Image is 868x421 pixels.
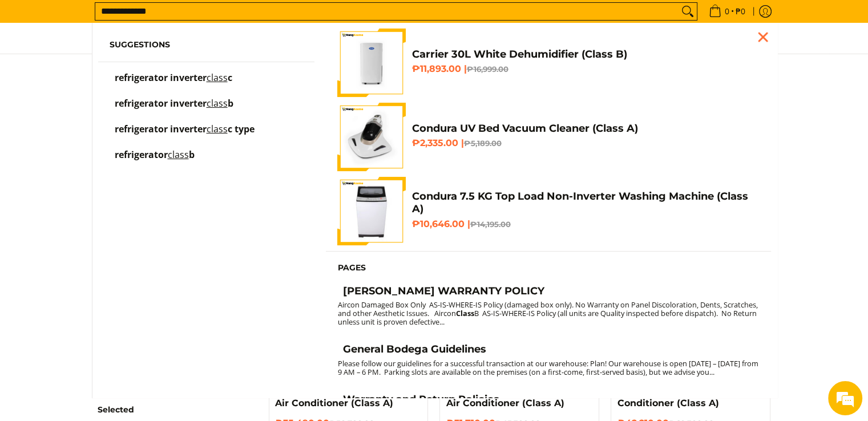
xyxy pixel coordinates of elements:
[337,263,760,273] h6: Pages
[342,393,499,406] h4: Warranty and Return Policies
[228,97,233,110] span: b
[411,63,760,75] h6: ₱11,893.00 |
[187,6,215,33] div: Minimize live chat window
[189,148,195,161] span: b
[168,148,189,161] mark: class
[340,177,403,245] img: condura-7.5kg-topload-non-inverter-washing-machine-class-c-full-view-mang-kosme
[342,285,544,298] h4: [PERSON_NAME] WARRANTY POLICY
[466,64,508,74] del: ₱16,999.00
[228,71,232,84] span: c
[110,151,304,171] a: refrigerator class b
[411,190,760,216] h4: Condura 7.5 KG Top Load Non-Inverter Washing Machine (Class A)
[734,7,747,15] span: ₱0
[115,99,233,119] p: refrigerator inverter class b
[337,393,760,409] a: Warranty and Return Policies
[723,7,731,15] span: 0
[337,343,760,359] a: General Bodega Guidelines
[115,74,232,94] p: refrigerator inverter class c
[337,29,760,97] a: carrier-30-liter-dehumidier-premium-full-view-mang-kosme Carrier 30L White Dehumidifier (Class B)...
[115,125,255,145] p: refrigerator inverter class c type
[679,3,697,20] button: Search
[463,139,501,148] del: ₱5,189.00
[337,299,757,327] small: Aircon Damaged Box Only AS-IS-WHERE-IS Policy (damaged box only). No Warranty on Panel Discolorat...
[337,103,760,171] a: Condura UV Bed Vacuum Cleaner (Class A) Condura UV Bed Vacuum Cleaner (Class A) ₱2,335.00 |₱5,189.00
[228,123,255,135] span: c type
[455,308,474,318] strong: Class
[110,74,304,94] a: refrigerator inverter class c
[411,137,760,149] h6: ₱2,335.00 |
[705,5,749,18] span: •
[115,97,207,110] span: refrigerator inverter
[66,133,158,249] span: We're online!
[115,148,168,161] span: refrigerator
[411,218,760,230] h6: ₱10,646.00 |
[6,291,217,331] textarea: Type your message and hit 'Enter'
[110,99,304,119] a: refrigerator inverter class b
[470,220,510,229] del: ₱14,195.00
[207,71,228,84] mark: class
[207,97,228,110] mark: class
[337,103,406,171] img: Condura UV Bed Vacuum Cleaner (Class A)
[337,29,406,97] img: carrier-30-liter-dehumidier-premium-full-view-mang-kosme
[110,40,304,50] h6: Suggestions
[411,48,760,61] h4: Carrier 30L White Dehumidifier (Class B)
[337,177,760,245] a: condura-7.5kg-topload-non-inverter-washing-machine-class-c-full-view-mang-kosme Condura 7.5 KG To...
[337,285,760,301] a: [PERSON_NAME] WARRANTY POLICY
[59,64,192,79] div: Chat with us now
[207,123,228,135] mark: class
[110,125,304,145] a: refrigerator inverter class c type
[115,151,195,171] p: refrigerator class b
[342,343,486,356] h4: General Bodega Guidelines
[411,122,760,135] h4: Condura UV Bed Vacuum Cleaner (Class A)
[98,405,257,415] h6: Selected
[337,358,758,377] small: Please follow our guidelines for a successful transaction at our warehouse: Plan! Our warehouse i...
[754,29,772,46] div: Close pop up
[115,71,207,84] span: refrigerator inverter
[115,123,207,135] span: refrigerator inverter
